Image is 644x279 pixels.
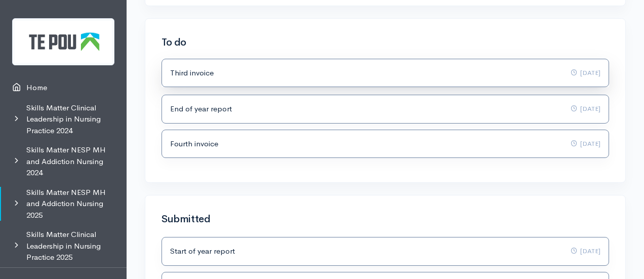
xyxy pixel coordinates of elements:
p: Third invoice [170,67,214,79]
p: Start of year report [170,246,235,257]
p: [DATE] [571,246,600,257]
p: [DATE] [571,67,600,79]
p: [DATE] [571,138,600,150]
p: [DATE] [571,103,600,115]
p: End of year report [170,103,232,115]
h2: Submitted [162,214,609,225]
img: Te Pou [12,18,114,65]
h2: To do [162,37,609,48]
p: Fourth invoice [170,138,218,150]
